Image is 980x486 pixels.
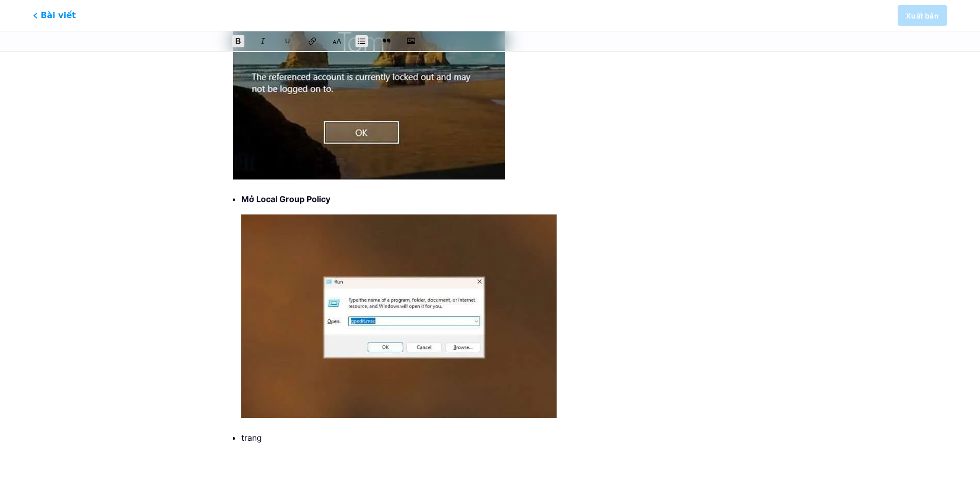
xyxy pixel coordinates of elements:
[41,10,76,20] font: Bài viết
[906,11,939,20] font: Xuất bản
[898,5,947,26] button: Xuất bản
[33,9,76,22] span: Bài viết
[241,194,330,204] strong: Mở Local Group Policy
[241,430,747,445] p: trang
